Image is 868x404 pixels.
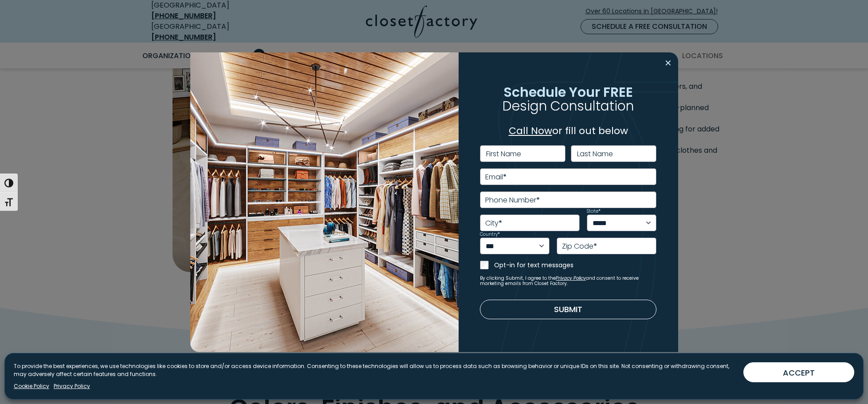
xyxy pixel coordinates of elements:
a: Call Now [509,124,552,138]
img: Walk in closet with island [190,52,459,352]
span: Design Consultation [503,96,634,115]
button: Close modal [662,56,675,70]
button: Submit [480,300,656,319]
label: Last Name [577,151,613,158]
label: Opt-in for text messages [494,261,656,269]
label: First Name [486,151,521,158]
span: Schedule Your FREE [503,82,633,101]
a: Privacy Policy [54,382,90,390]
p: or fill out below [480,123,656,138]
label: Zip Code [562,243,597,250]
small: By clicking Submit, I agree to the and consent to receive marketing emails from Closet Factory. [480,276,656,286]
a: Cookie Policy [14,382,49,390]
a: Privacy Policy [556,275,586,281]
label: State [587,209,601,214]
p: To provide the best experiences, we use technologies like cookies to store and/or access device i... [14,362,736,378]
label: Country [480,232,500,237]
label: Phone Number [485,197,540,204]
label: City [485,220,502,227]
button: ACCEPT [743,362,854,382]
label: Email [485,174,507,181]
